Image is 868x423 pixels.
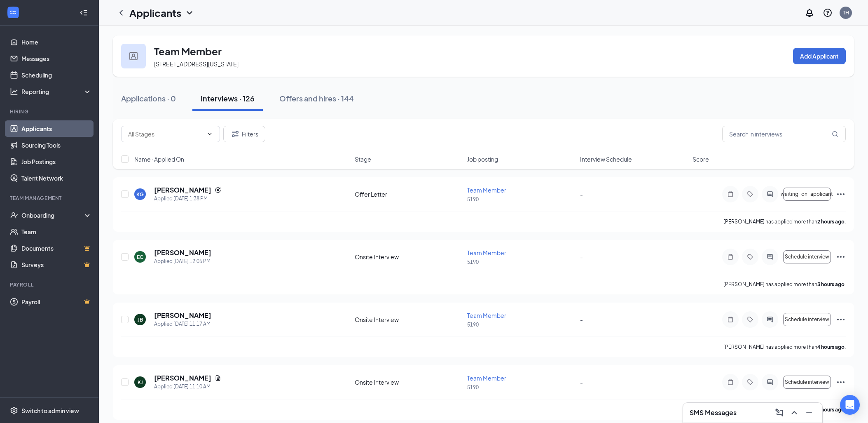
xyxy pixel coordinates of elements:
svg: ActiveChat [765,254,775,260]
h5: [PERSON_NAME] [154,311,211,320]
a: Applicants [21,120,92,137]
svg: Ellipses [836,377,846,387]
span: Name · Applied On [134,155,184,163]
div: EC [137,254,143,261]
p: 5190 [467,384,575,391]
button: Schedule interview [783,376,831,389]
img: user icon [129,52,138,60]
p: 5190 [467,196,575,203]
svg: ActiveChat [765,379,775,385]
a: SurveysCrown [21,256,92,273]
svg: Ellipses [836,315,846,324]
div: JB [138,316,143,323]
span: - [580,316,583,323]
a: Messages [21,50,92,67]
svg: Ellipses [836,252,846,262]
h5: [PERSON_NAME] [154,186,211,195]
svg: UserCheck [10,211,18,219]
svg: ChevronDown [206,131,213,137]
a: Scheduling [21,67,92,83]
div: Applied [DATE] 11:10 AM [154,383,221,391]
h5: [PERSON_NAME] [154,374,211,383]
svg: ChevronUp [789,408,799,418]
span: - [580,253,583,261]
svg: Document [215,375,221,381]
svg: MagnifyingGlass [832,131,838,137]
div: Applications · 0 [121,93,176,103]
h5: [PERSON_NAME] [154,248,211,257]
a: Sourcing Tools [21,137,92,153]
p: [PERSON_NAME] has applied more than . [723,281,846,288]
div: Onsite Interview [355,315,462,324]
button: Filter Filters [223,126,265,142]
a: PayrollCrown [21,294,92,310]
a: Talent Network [21,170,92,186]
button: ComposeMessage [773,406,786,419]
button: Schedule interview [783,250,831,263]
a: Job Postings [21,153,92,170]
b: 3 hours ago [817,281,845,287]
span: [STREET_ADDRESS][US_STATE] [154,60,239,68]
svg: Settings [10,407,18,415]
svg: Note [725,191,735,197]
button: ChevronUp [788,406,801,419]
svg: Tag [745,316,755,323]
button: Minimize [802,406,816,419]
p: [PERSON_NAME] has applied more than . [723,343,846,350]
svg: Reapply [215,187,221,193]
svg: Filter [230,129,240,139]
div: Onsite Interview [355,378,462,386]
span: Interview Schedule [580,155,632,163]
span: Team Member [467,249,506,256]
div: Offer Letter [355,190,462,198]
svg: QuestionInfo [823,8,833,18]
svg: Note [725,379,735,385]
div: Applied [DATE] 1:38 PM [154,195,221,203]
div: Onsite Interview [355,253,462,261]
svg: Analysis [10,87,18,96]
svg: Note [725,316,735,323]
svg: Minimize [804,408,814,418]
div: Reporting [21,87,92,96]
div: Team Management [10,195,90,202]
p: [PERSON_NAME] has applied more than . [723,218,846,225]
span: Score [693,155,709,163]
input: Search in interviews [722,126,846,142]
div: Applied [DATE] 11:17 AM [154,320,211,328]
input: All Stages [128,129,203,139]
span: Schedule interview [785,254,829,260]
svg: Tag [745,254,755,260]
span: Stage [355,155,371,163]
b: 2 hours ago [817,219,845,225]
a: DocumentsCrown [21,240,92,256]
p: 5190 [467,258,575,266]
div: Hiring [10,108,90,115]
svg: Tag [745,191,755,197]
span: Team Member [467,312,506,319]
svg: ChevronLeft [116,8,126,18]
svg: Collapse [80,9,88,17]
svg: Ellipses [836,189,846,199]
svg: Note [725,254,735,260]
h3: SMS Messages [690,408,737,417]
svg: ActiveChat [765,191,775,197]
svg: ComposeMessage [774,408,784,418]
span: Schedule interview [785,317,829,322]
svg: ActiveChat [765,316,775,323]
div: Applied [DATE] 12:05 PM [154,257,211,266]
a: Home [21,34,92,50]
span: waiting_on_applicant [781,191,833,197]
h3: Team Member [154,44,222,58]
h1: Applicants [129,6,181,20]
span: Schedule interview [785,379,829,385]
div: Offers and hires · 144 [279,93,354,103]
span: - [580,378,583,386]
div: KG [136,191,144,198]
div: Interviews · 126 [201,93,255,103]
button: Schedule interview [783,313,831,326]
svg: Tag [745,379,755,385]
span: Job posting [467,155,498,163]
div: Open Intercom Messenger [840,395,860,415]
div: Payroll [10,281,90,288]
